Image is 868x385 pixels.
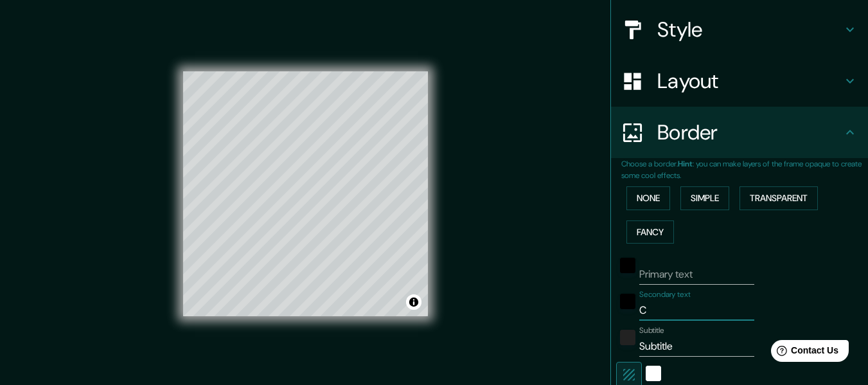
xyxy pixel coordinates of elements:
button: Fancy [626,220,674,244]
label: Subtitle [639,325,664,336]
div: Border [611,107,868,158]
button: white [646,366,661,381]
button: Transparent [740,186,818,210]
button: color-222222 [620,330,635,345]
button: Simple [680,186,729,210]
div: Layout [611,55,868,107]
button: None [626,186,670,210]
p: Choose a border. : you can make layers of the frame opaque to create some cool effects. [621,158,868,181]
button: Toggle attribution [406,294,421,310]
b: Hint [678,159,693,169]
iframe: Help widget launcher [754,335,854,371]
h4: Layout [657,68,842,94]
div: Style [611,4,868,55]
button: black [620,258,635,273]
button: black [620,294,635,309]
h4: Style [657,17,842,42]
h4: Border [657,120,842,145]
label: Secondary text [639,289,691,300]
